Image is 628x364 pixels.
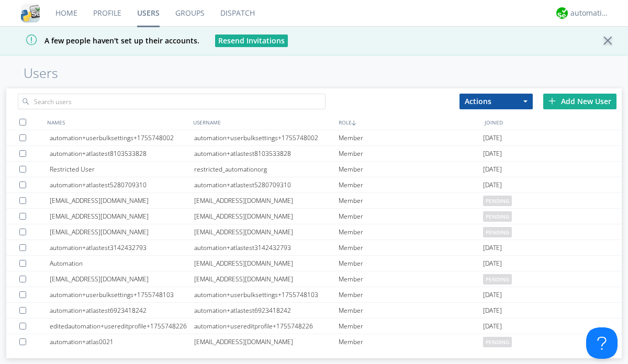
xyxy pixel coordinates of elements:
a: automation+userbulksettings+1755748103automation+userbulksettings+1755748103Member[DATE] [6,287,622,303]
div: Restricted User [50,162,194,177]
span: [DATE] [483,177,502,193]
div: Member [339,162,483,177]
span: [DATE] [483,287,502,303]
a: Automation[EMAIL_ADDRESS][DOMAIN_NAME]Member[DATE] [6,256,622,271]
a: automation+userbulksettings+1755748002automation+userbulksettings+1755748002Member[DATE] [6,130,622,146]
span: [DATE] [483,318,502,334]
div: Member [339,224,483,240]
div: [EMAIL_ADDRESS][DOMAIN_NAME] [50,271,194,287]
img: cddb5a64eb264b2086981ab96f4c1ba7 [21,4,40,22]
div: automation+userbulksettings+1755748103 [50,287,194,302]
div: Member [339,287,483,302]
div: automation+userbulksettings+1755748103 [194,287,339,302]
button: Resend Invitations [215,35,288,47]
img: d2d01cd9b4174d08988066c6d424eccd [556,7,568,19]
div: ROLE [336,115,482,130]
div: [EMAIL_ADDRESS][DOMAIN_NAME] [194,334,339,349]
div: automation+atlas [570,8,610,18]
div: JOINED [482,115,628,130]
div: Member [339,318,483,334]
div: Member [339,130,483,145]
a: automation+atlastest8103533828automation+atlastest8103533828Member[DATE] [6,146,622,162]
div: automation+atlastest6923418242 [194,303,339,318]
div: automation+usereditprofile+1755748226 [194,318,339,334]
span: pending [483,196,512,206]
div: editedautomation+usereditprofile+1755748226 [50,318,194,334]
a: automation+atlastest3142432793automation+atlastest3142432793Member[DATE] [6,240,622,256]
a: [EMAIL_ADDRESS][DOMAIN_NAME][EMAIL_ADDRESS][DOMAIN_NAME]Memberpending [6,193,622,209]
span: [DATE] [483,162,502,177]
div: [EMAIL_ADDRESS][DOMAIN_NAME] [194,271,339,287]
div: automation+atlastest8103533828 [50,146,194,161]
div: automation+userbulksettings+1755748002 [50,130,194,145]
span: pending [483,337,512,347]
div: automation+atlastest6923418242 [50,303,194,318]
div: automation+atlastest8103533828 [194,146,339,161]
iframe: Toggle Customer Support [586,327,618,359]
div: automation+atlas0021 [50,334,194,349]
img: plus.svg [548,97,556,105]
span: [DATE] [483,256,502,271]
div: automation+atlastest5280709310 [50,177,194,192]
span: A few people haven't set up their accounts. [8,36,199,45]
a: [EMAIL_ADDRESS][DOMAIN_NAME][EMAIL_ADDRESS][DOMAIN_NAME]Memberpending [6,271,622,287]
span: [DATE] [483,146,502,162]
div: restricted_automationorg [194,162,339,177]
div: NAMES [44,115,190,130]
div: Member [339,177,483,192]
div: USERNAME [190,115,337,130]
a: [EMAIL_ADDRESS][DOMAIN_NAME][EMAIL_ADDRESS][DOMAIN_NAME]Memberpending [6,224,622,240]
div: automation+atlastest5280709310 [194,177,339,192]
div: automation+atlastest3142432793 [50,240,194,255]
a: automation+atlas0021[EMAIL_ADDRESS][DOMAIN_NAME]Memberpending [6,334,622,350]
a: editedautomation+usereditprofile+1755748226automation+usereditprofile+1755748226Member[DATE] [6,318,622,334]
span: pending [483,211,512,222]
div: [EMAIL_ADDRESS][DOMAIN_NAME] [50,224,194,240]
div: Automation [50,256,194,271]
div: [EMAIL_ADDRESS][DOMAIN_NAME] [194,224,339,240]
span: [DATE] [483,303,502,318]
button: Actions [459,94,533,109]
div: automation+userbulksettings+1755748002 [194,130,339,145]
input: Search users [18,94,326,109]
div: [EMAIL_ADDRESS][DOMAIN_NAME] [194,209,339,224]
div: automation+atlastest3142432793 [194,240,339,255]
div: [EMAIL_ADDRESS][DOMAIN_NAME] [194,256,339,271]
div: Member [339,146,483,161]
div: [EMAIL_ADDRESS][DOMAIN_NAME] [50,209,194,224]
a: Restricted Userrestricted_automationorgMember[DATE] [6,162,622,177]
div: Member [339,193,483,208]
div: Member [339,240,483,255]
div: [EMAIL_ADDRESS][DOMAIN_NAME] [50,193,194,208]
div: Member [339,303,483,318]
div: Add New User [543,94,616,109]
span: [DATE] [483,240,502,256]
div: Member [339,209,483,224]
span: [DATE] [483,130,502,146]
div: Member [339,256,483,271]
span: pending [483,227,512,237]
div: Member [339,334,483,349]
div: [EMAIL_ADDRESS][DOMAIN_NAME] [194,193,339,208]
span: pending [483,274,512,285]
a: [EMAIL_ADDRESS][DOMAIN_NAME][EMAIL_ADDRESS][DOMAIN_NAME]Memberpending [6,209,622,224]
a: automation+atlastest5280709310automation+atlastest5280709310Member[DATE] [6,177,622,193]
div: Member [339,271,483,287]
a: automation+atlastest6923418242automation+atlastest6923418242Member[DATE] [6,303,622,318]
